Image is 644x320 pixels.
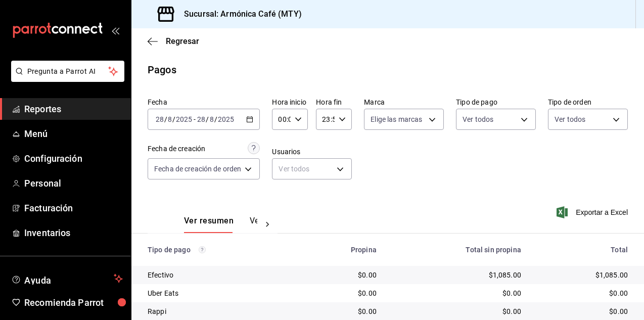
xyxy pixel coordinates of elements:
div: Pagos [148,62,176,77]
span: Elige las marcas [371,114,422,124]
div: $1,085.00 [393,270,521,280]
button: Regresar [148,36,199,46]
span: Personal [24,176,123,190]
input: ---- [217,115,235,123]
div: navigation tabs [184,216,257,233]
div: Tipo de pago [148,246,290,254]
span: Reportes [24,102,123,116]
div: Efectivo [148,270,290,280]
div: Propina [306,246,377,254]
span: Regresar [166,36,199,46]
span: / [172,115,175,123]
div: $0.00 [393,306,521,316]
span: Fecha de creación de orden [154,164,241,174]
div: $0.00 [306,306,377,316]
div: Ver todos [272,158,352,179]
div: Rappi [148,306,290,316]
button: Ver resumen [184,216,234,233]
span: - [194,115,196,123]
span: / [206,115,209,123]
label: Marca [364,99,444,106]
span: Facturación [24,201,123,215]
span: Configuración [24,152,123,165]
button: open_drawer_menu [111,26,119,34]
svg: Los pagos realizados con Pay y otras terminales son montos brutos. [199,246,206,253]
div: Fecha de creación [148,144,205,154]
span: Ayuda [24,272,110,285]
input: -- [155,115,164,123]
label: Hora fin [316,99,352,106]
label: Fecha [148,99,260,106]
div: $0.00 [393,288,521,298]
div: $0.00 [537,306,628,316]
span: Recomienda Parrot [24,296,123,309]
div: $1,085.00 [537,270,628,280]
div: Uber Eats [148,288,290,298]
a: Pregunta a Parrot AI [7,73,124,84]
span: / [214,115,217,123]
div: Total sin propina [393,246,521,254]
button: Pregunta a Parrot AI [11,61,124,82]
label: Hora inicio [272,99,308,106]
label: Tipo de orden [548,99,628,106]
span: Ver todos [463,114,493,124]
input: -- [167,115,172,123]
span: Pregunta a Parrot AI [27,66,109,77]
input: -- [209,115,214,123]
div: $0.00 [306,270,377,280]
span: Ver todos [555,114,585,124]
h3: Sucursal: Armónica Café (MTY) [176,8,302,20]
label: Tipo de pago [456,99,536,106]
div: Total [537,246,628,254]
span: / [164,115,167,123]
input: -- [197,115,206,123]
div: $0.00 [306,288,377,298]
span: Inventarios [24,226,123,240]
button: Ver pagos [250,216,288,233]
div: $0.00 [537,288,628,298]
button: Exportar a Excel [559,206,628,218]
input: ---- [175,115,193,123]
label: Usuarios [272,148,352,155]
span: Menú [24,127,123,141]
